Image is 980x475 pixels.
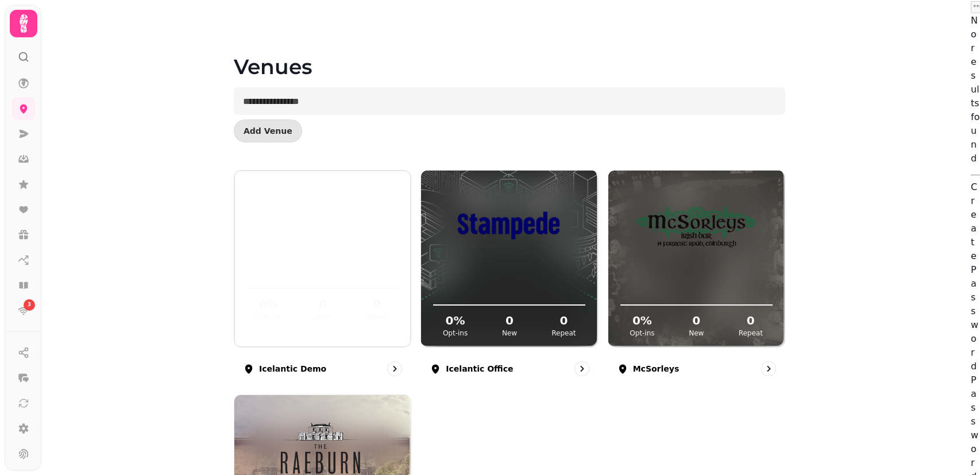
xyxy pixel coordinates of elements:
p: Opt-ins [430,329,480,338]
img: Icelantic Office [443,188,576,262]
p: McSorleys [633,363,680,374]
p: Icelantic Office [446,363,513,374]
p: New [298,312,348,321]
span: Add Venue [244,127,292,135]
p: Opt-ins [618,329,667,338]
h2: 0 [298,296,348,312]
h2: 0 [726,312,775,329]
p: New [485,329,534,338]
p: Opt-ins [244,312,294,321]
h2: 0 [539,312,588,329]
img: McSorleys [630,188,763,262]
h2: 0 [485,312,534,329]
svg: go to [389,363,400,374]
a: Icelantic OfficeIcelantic Office0%Opt-ins0New0RepeatIcelantic Office [420,170,598,385]
h2: 0 [352,296,402,312]
p: Repeat [539,329,588,338]
p: Repeat [726,329,775,338]
p: Icelantic Demo [259,363,326,374]
h2: 0 [672,312,721,329]
h2: 0 % [244,296,294,312]
a: McSorleysMcSorleys0%Opt-ins0New0RepeatMcSorleys [608,170,785,385]
svg: go to [576,363,588,374]
h2: 0 % [618,312,667,329]
button: Add Venue [234,119,302,142]
a: 0%Opt-ins0New0RepeatIcelantic Demo [234,170,411,385]
span: 3 [28,301,31,309]
p: Repeat [352,312,402,321]
h1: Venues [234,28,785,78]
a: 3 [12,299,35,322]
svg: go to [763,363,774,374]
p: New [672,329,721,338]
h2: 0 % [430,312,480,329]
